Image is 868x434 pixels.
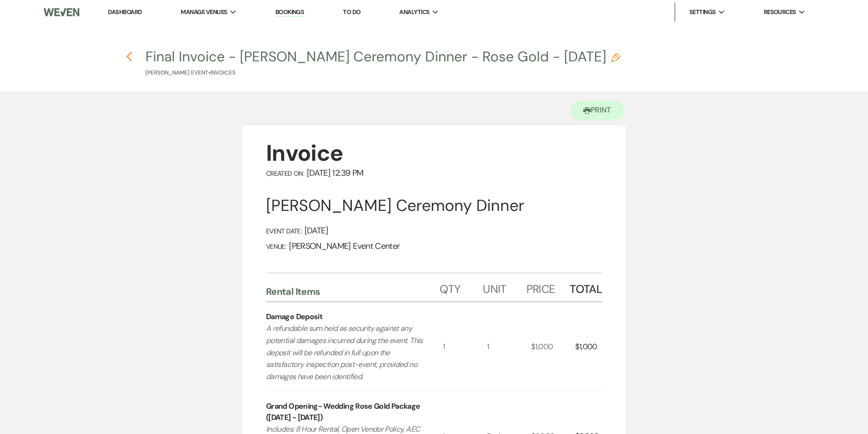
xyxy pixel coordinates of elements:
button: Print [570,101,624,120]
div: [DATE] [266,225,602,236]
div: $1,000 [575,302,602,391]
div: $1,000 [531,302,575,391]
a: To Do [343,8,360,16]
a: Dashboard [108,8,142,16]
a: Bookings [275,8,305,17]
span: Settings [689,7,716,17]
div: Total [570,273,602,301]
div: Price [526,273,570,301]
div: [DATE] 12:39 PM [266,168,602,179]
div: Invoice [266,139,602,168]
div: Rental Items [266,285,440,298]
p: [PERSON_NAME] Event • Invoices [145,68,620,77]
p: A refundable sum held as security against any potential damages incurred during the event. This d... [266,322,425,382]
div: [PERSON_NAME] Ceremony Dinner [266,195,602,216]
div: Grand Opening- Wedding Rose Gold Package ([DATE] - [DATE]) [266,401,443,423]
div: Damage Deposit [266,311,322,322]
span: Analytics [399,7,429,17]
span: Manage Venues [181,7,227,17]
img: Weven Logo [44,2,79,22]
div: Qty [440,273,483,301]
div: 1 [443,302,487,391]
button: Final Invoice - [PERSON_NAME] Ceremony Dinner - Rose Gold - [DATE][PERSON_NAME] Event•Invoices [145,50,620,77]
span: Resources [764,7,796,17]
div: [PERSON_NAME] Event Center [266,241,602,252]
span: Event Date: [266,227,302,235]
div: Unit [483,273,526,301]
span: Created On: [266,169,304,178]
span: Venue: [266,242,286,251]
div: 1 [487,302,531,391]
